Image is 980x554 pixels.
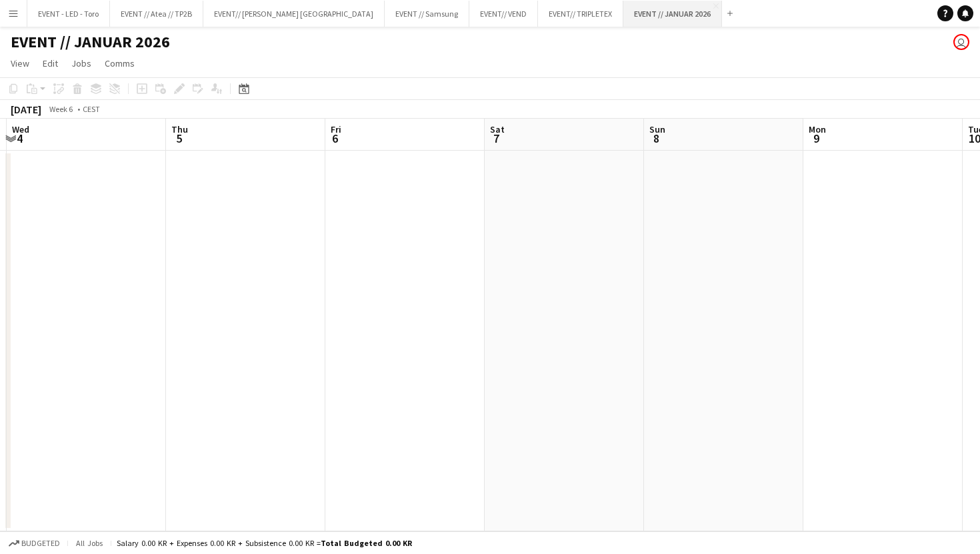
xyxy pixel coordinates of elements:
span: Comms [105,57,135,69]
h1: EVENT // JANUAR 2026 [11,32,170,52]
span: All jobs [73,538,105,548]
span: 7 [488,131,505,146]
span: 6 [329,131,341,146]
button: EVENT // Atea // TP2B [110,1,203,27]
button: EVENT// VEND [469,1,538,27]
a: Edit [37,55,63,72]
button: EVENT // Samsung [385,1,469,27]
button: EVENT - LED - Toro [27,1,110,27]
app-user-avatar: Ylva Barane [953,34,969,50]
button: EVENT// TRIPLETEX [538,1,623,27]
div: [DATE] [11,103,41,116]
span: Jobs [71,57,91,69]
span: Wed [12,123,29,135]
div: CEST [83,104,100,114]
span: Mon [809,123,826,135]
button: Budgeted [7,536,62,551]
a: Jobs [66,55,97,72]
a: Comms [99,55,140,72]
span: Fri [331,123,341,135]
a: View [5,55,35,72]
span: Thu [171,123,188,135]
span: 4 [10,131,29,146]
span: Edit [43,57,58,69]
span: Sun [649,123,665,135]
span: Sat [490,123,505,135]
span: View [11,57,29,69]
span: Budgeted [21,539,60,548]
button: EVENT// [PERSON_NAME] [GEOGRAPHIC_DATA] [203,1,385,27]
button: EVENT // JANUAR 2026 [623,1,722,27]
div: Salary 0.00 KR + Expenses 0.00 KR + Subsistence 0.00 KR = [117,538,412,548]
span: 9 [807,131,826,146]
span: 8 [647,131,665,146]
span: 5 [169,131,188,146]
span: Week 6 [44,104,77,114]
span: Total Budgeted 0.00 KR [321,538,412,548]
